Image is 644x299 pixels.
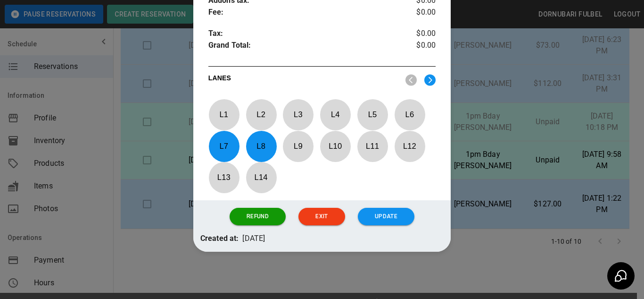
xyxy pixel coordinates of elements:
[208,73,398,86] p: LANES
[208,40,398,54] p: Grand Total :
[282,135,314,157] p: L 9
[320,103,351,126] p: L 4
[230,208,286,225] button: Refund
[394,103,425,126] p: L 6
[405,74,417,86] img: nav_left.svg
[357,103,388,126] p: L 5
[208,166,239,188] p: L 13
[424,74,436,86] img: right.svg
[320,135,351,157] p: L 10
[282,103,314,126] p: L 3
[208,7,398,18] p: Fee :
[208,135,239,157] p: L 7
[208,28,398,40] p: Tax :
[398,7,436,18] p: $0.00
[358,208,414,225] button: Update
[298,208,345,225] button: Exit
[394,135,425,157] p: L 12
[246,103,277,126] p: L 2
[246,166,277,188] p: L 14
[200,233,239,245] p: Created at:
[398,28,436,40] p: $0.00
[242,233,265,245] p: [DATE]
[208,103,239,126] p: L 1
[246,135,277,157] p: L 8
[357,135,388,157] p: L 11
[398,40,436,54] p: $0.00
